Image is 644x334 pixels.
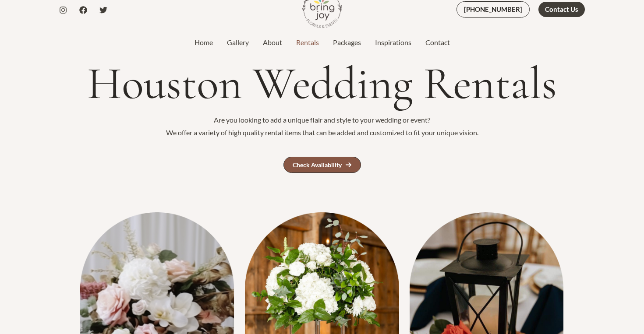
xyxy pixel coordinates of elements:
a: [PHONE_NUMBER] [456,1,530,18]
a: Contact [418,37,457,48]
h1: Houston Wedding Rentals [59,59,585,109]
a: Inspirations [368,37,418,48]
a: Twitter [99,6,107,14]
a: Rentals [289,37,326,48]
a: Instagram [59,6,67,14]
p: Are you looking to add a unique flair and style to your wedding or event? We offer a variety of h... [59,113,585,139]
a: Packages [326,37,368,48]
a: Contact Us [538,2,585,17]
a: Facebook [79,6,87,14]
nav: Site Navigation [188,36,457,49]
a: Home [188,37,220,48]
div: Check Availability [293,162,342,168]
a: About [256,37,289,48]
a: Gallery [220,37,256,48]
a: Check Availability [283,157,361,173]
